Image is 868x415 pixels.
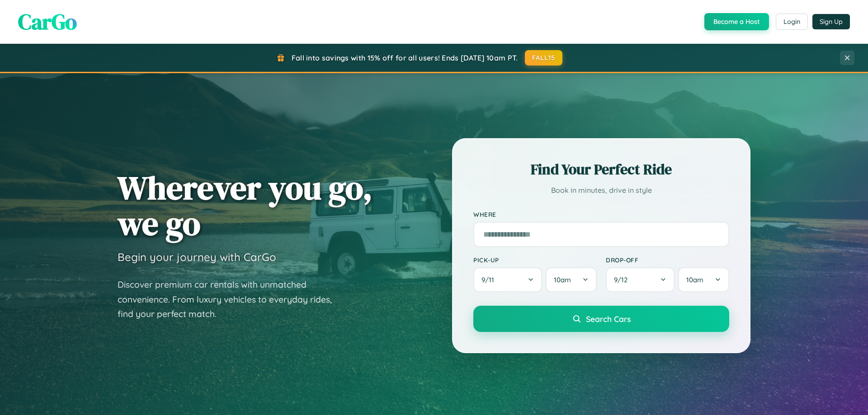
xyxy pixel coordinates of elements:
[473,267,542,292] button: 9/11
[776,14,808,30] button: Login
[614,275,632,284] span: 9 / 12
[686,275,703,284] span: 10am
[473,256,597,264] label: Pick-up
[473,159,729,179] h2: Find Your Perfect Ride
[473,184,729,197] p: Book in minutes, drive in style
[606,267,675,292] button: 9/12
[554,275,571,284] span: 10am
[606,256,729,264] label: Drop-off
[118,277,344,322] p: Discover premium car rentals with unmatched convenience. From luxury vehicles to everyday rides, ...
[292,53,518,62] span: Fall into savings with 15% off for all users! Ends [DATE] 10am PT.
[18,7,77,37] span: CarGo
[473,210,729,218] label: Where
[118,250,276,264] h3: Begin your journey with CarGo
[812,14,850,29] button: Sign Up
[678,267,729,292] button: 10am
[546,267,597,292] button: 10am
[586,314,631,324] span: Search Cars
[704,13,769,30] button: Become a Host
[118,170,373,241] h1: Wherever you go, we go
[525,50,563,65] button: FALL15
[473,306,729,332] button: Search Cars
[481,275,499,284] span: 9 / 11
